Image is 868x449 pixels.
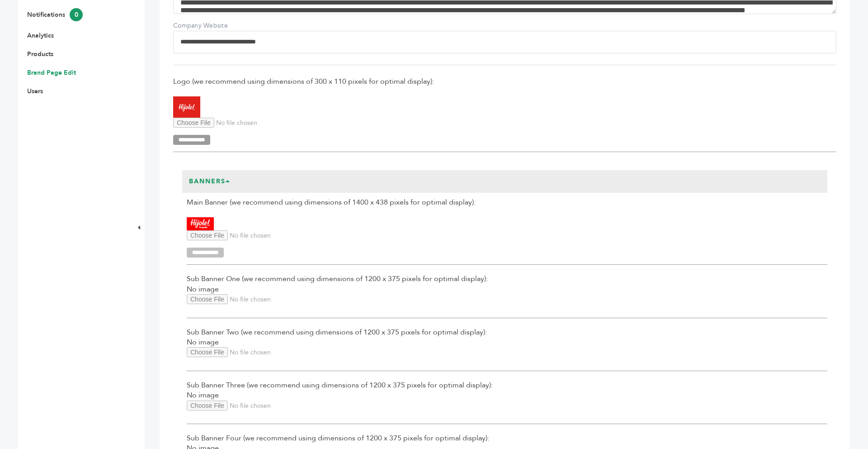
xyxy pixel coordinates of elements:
span: Main Banner (we recommend using dimensions of 1400 x 438 pixels for optimal display): [187,197,827,207]
a: Products [27,50,53,58]
div: No image [187,327,827,371]
span: Sub Banner One (we recommend using dimensions of 1200 x 375 pixels for optimal display): [187,274,827,284]
img: Hijole! Spirits, Inc. [187,217,214,230]
label: Company Website [173,21,236,30]
h3: Banners [182,170,237,193]
img: Hijole! Spirits, Inc. [173,96,200,117]
a: Users [27,87,43,96]
a: Analytics [27,31,54,40]
a: Brand Page Edit [27,68,76,77]
span: Sub Banner Three (we recommend using dimensions of 1200 x 375 pixels for optimal display): [187,380,827,390]
a: Notifications0 [27,10,83,19]
div: No image [187,274,827,318]
div: No image [187,380,827,424]
span: Sub Banner Two (we recommend using dimensions of 1200 x 375 pixels for optimal display): [187,327,827,337]
span: Logo (we recommend using dimensions of 300 x 110 pixels for optimal display): [173,76,836,86]
span: Sub Banner Four (we recommend using dimensions of 1200 x 375 pixels for optimal display): [187,433,827,443]
span: 0 [70,8,83,21]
